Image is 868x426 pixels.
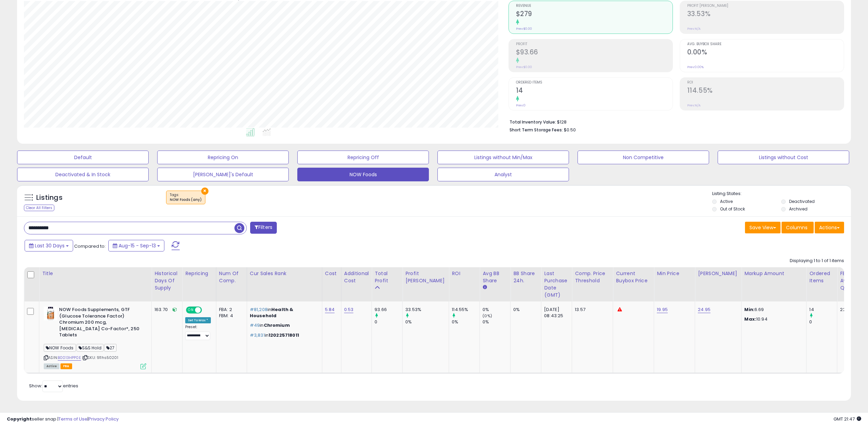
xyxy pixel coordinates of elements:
div: 13.57 [575,307,608,313]
button: Listings without Cost [718,151,849,164]
div: Total Profit [375,270,399,284]
small: Prev: $0.00 [516,27,532,31]
div: Additional Cost [344,270,369,284]
div: ROI [452,270,477,277]
div: 0 [375,319,402,325]
button: Listings without Min/Max [437,151,569,164]
button: [PERSON_NAME]'s Default [157,168,289,181]
span: #49 [250,322,260,328]
span: #3,831 [250,332,265,338]
div: [DATE] 08:43:25 [544,307,567,319]
li: $128 [510,117,839,126]
button: Last 30 Days [25,240,73,251]
button: × [201,188,208,195]
label: Deactivated [789,198,815,204]
small: Prev: $0.00 [516,65,532,69]
div: 0% [483,319,510,325]
p: 6.69 [744,307,801,313]
button: Default [17,151,149,164]
div: Preset: [185,325,211,340]
label: Archived [789,206,808,212]
div: Historical Days Of Supply [154,270,179,292]
b: Short Term Storage Fees: [510,127,563,133]
div: ASIN: [44,307,146,368]
div: 33.53% [405,307,449,313]
span: Avg. Buybox Share [687,42,844,46]
span: Tags : [170,192,202,203]
h2: 33.53% [687,10,844,19]
span: Profit [PERSON_NAME] [687,4,844,8]
div: Displaying 1 to 1 of 1 items [790,258,844,264]
div: Profit [PERSON_NAME] [405,270,446,284]
span: S&S Hold [77,344,104,352]
div: 0% [513,307,536,313]
span: Profit [516,42,673,46]
div: Cost [325,270,338,277]
strong: Copyright [7,416,32,422]
div: Ordered Items [809,270,834,284]
div: 14 [809,307,837,313]
div: 114.55% [452,307,479,313]
span: ON [187,307,195,313]
span: 2025-10-14 21:47 GMT [833,416,861,422]
a: Privacy Policy [89,416,119,422]
button: NOW Foods [297,168,429,181]
div: 93.66 [375,307,402,313]
button: Repricing On [157,151,289,164]
div: Clear All Filters [24,205,54,211]
span: Revenue [516,4,673,8]
div: FBA Available Qty [840,270,862,292]
a: 0.53 [344,306,354,313]
div: 0% [452,319,479,325]
a: 19.95 [657,306,668,313]
span: | SKU: 911hs50201 [82,355,118,360]
button: Repricing Off [297,151,429,164]
div: 0 [809,319,837,325]
h2: $93.66 [516,48,673,57]
div: [PERSON_NAME] [698,270,738,277]
button: Filters [250,222,277,234]
div: Current Buybox Price [616,270,651,284]
img: 41iUq40chkL._SL40_.jpg [44,307,57,320]
div: NOW Foods (any) [170,197,202,202]
button: Aug-15 - Sep-13 [108,240,164,251]
h2: 114.55% [687,87,844,96]
strong: Max: [744,316,756,322]
div: BB Share 24h. [513,270,538,284]
a: 5.84 [325,306,335,313]
div: Min Price [657,270,692,277]
small: Prev: 0 [516,103,526,107]
span: Compared to: [74,243,106,249]
div: Num of Comp. [219,270,244,284]
div: Title [42,270,149,277]
small: Prev: 0.00% [687,65,704,69]
button: Analyst [437,168,569,181]
div: seller snap | | [7,416,119,423]
div: Last Purchase Date (GMT) [544,270,569,299]
div: 22 [840,307,860,313]
a: B0013HPP0E [58,355,81,361]
div: Avg BB Share [483,270,507,284]
button: Save View [745,222,781,233]
span: Show: entries [29,383,78,389]
p: in [250,332,317,338]
button: Columns [782,222,814,233]
strong: Min: [744,306,755,313]
div: 0% [483,307,510,313]
span: Aug-15 - Sep-13 [119,242,156,249]
a: Terms of Use [58,416,87,422]
button: Non Competitive [578,151,709,164]
small: Prev: N/A [687,27,701,31]
span: Columns [786,224,808,231]
span: #81,208 [250,306,268,313]
span: All listings currently available for purchase on Amazon [44,363,59,369]
span: $0.50 [564,127,576,133]
p: 10.94 [744,316,801,322]
b: NOW Foods Supplements, GTF (Glucose Tolerance Factor) Chromium 200 mcg, [MEDICAL_DATA] Co-Factor*... [59,307,142,340]
h5: Listings [36,193,63,203]
span: 27 [104,344,117,352]
h2: $279 [516,10,673,19]
span: Health & Household [250,306,294,319]
h2: 14 [516,87,673,96]
span: OFF [201,307,212,313]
